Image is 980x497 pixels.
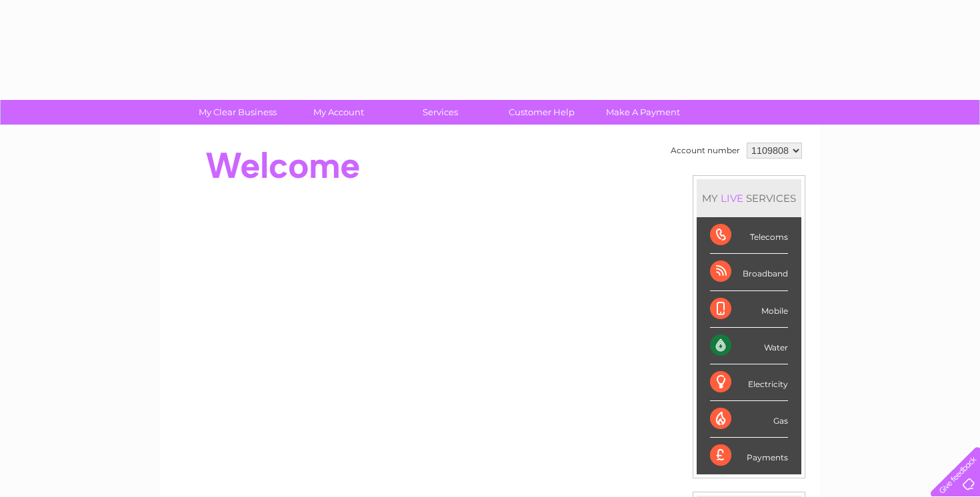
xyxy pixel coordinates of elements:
div: Mobile [710,291,788,328]
div: LIVE [718,192,746,205]
a: Customer Help [487,100,597,125]
a: My Clear Business [183,100,293,125]
a: Make A Payment [588,100,698,125]
div: Telecoms [710,217,788,254]
a: Services [385,100,495,125]
div: Payments [710,438,788,474]
div: Water [710,328,788,364]
div: Gas [710,401,788,438]
td: Account number [667,139,743,162]
div: Electricity [710,364,788,401]
div: Broadband [710,254,788,290]
a: My Account [284,100,394,125]
div: MY SERVICES [697,179,801,217]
